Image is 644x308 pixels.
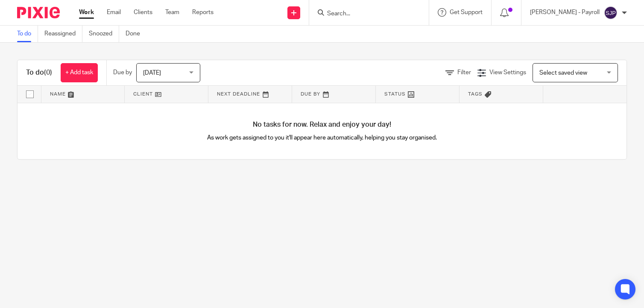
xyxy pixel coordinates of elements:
[61,63,98,82] a: + Add task
[192,8,214,17] a: Reports
[17,26,38,42] a: To do
[44,26,82,42] a: Reassigned
[134,8,152,17] a: Clients
[107,8,121,17] a: Email
[530,8,600,17] p: [PERSON_NAME] - Payroll
[326,10,403,18] input: Search
[17,7,60,18] img: Pixie
[450,9,483,15] span: Get Support
[165,8,179,17] a: Team
[539,70,587,76] span: Select saved view
[489,70,526,76] span: View Settings
[468,92,483,96] span: Tags
[170,134,474,142] p: As work gets assigned to you it'll appear here automatically, helping you stay organised.
[44,69,52,76] span: (0)
[113,68,132,77] p: Due by
[79,8,94,17] a: Work
[143,70,161,76] span: [DATE]
[18,120,626,129] h4: No tasks for now. Relax and enjoy your day!
[26,68,52,77] h1: To do
[457,70,471,76] span: Filter
[604,6,618,20] img: svg%3E
[126,26,146,42] a: Done
[89,26,119,42] a: Snoozed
